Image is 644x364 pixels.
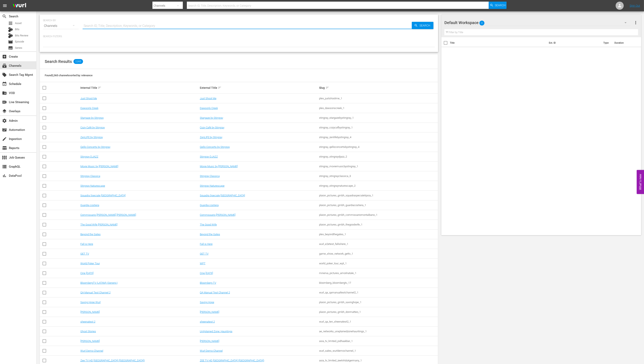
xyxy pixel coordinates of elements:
[319,301,437,304] div: plaion_pictures_gmbh_savinghope_1
[80,194,126,197] a: Squadra Speciale [GEOGRAPHIC_DATA]
[630,4,640,7] a: Sign Out
[2,146,7,150] span: Reports
[547,37,601,49] th: Ext. ID
[319,175,437,178] div: stingray_stingrayclassica_3
[319,85,437,90] div: Slug
[319,223,437,226] div: plaion_pictures_gmbh_thegoodwife_1
[45,74,93,77] span: Found 2,065 channels sorted by: relevance
[319,291,437,294] div: wurl_qa_qamanualtestchannel2_1
[80,204,99,207] a: Guardia costiera
[8,39,13,44] span: Episode
[8,27,13,32] div: Bits
[15,27,19,31] span: Bits
[200,85,318,90] div: External Title
[45,59,72,64] span: Search Results
[319,272,437,275] div: minerva_pictures_amoilnatale_1
[319,262,437,265] div: world_poker_tour_wpt_1
[98,86,101,90] span: sort
[200,204,219,207] a: Guardia costiera
[80,175,100,178] a: Stingray Classica
[8,33,13,38] div: Bits Review
[319,194,437,197] div: plaion_pictures_gmbh_squadraspecialelipsia_1
[200,116,223,119] a: Stargaze by Stingray
[319,233,437,236] div: plex_beyondthegates_1
[80,213,136,216] a: Commissario [PERSON_NAME] [PERSON_NAME]
[319,340,437,343] div: asia_tv_limited_jodhaakbar_1
[319,213,437,216] div: plaion_pictures_gmbh_commissariomontalbano_1
[200,97,216,100] a: Just Shoot Me
[480,19,485,27] span: 0
[80,97,97,100] a: Just Shoot Me
[200,233,220,236] a: Beyond the Gates
[80,272,94,275] a: Cine [DATE]
[200,330,232,333] a: UnXplained Zone: Hauntings
[200,175,220,178] a: Stingray Classica
[200,184,225,187] a: Stingray Naturescape
[15,46,22,50] span: Series
[319,107,437,110] div: plex_dawsonscreek_1
[80,145,110,148] a: Qello Concerts by Stingray
[80,262,100,265] a: World Poker Tour
[637,170,644,194] button: Open Feedback Widget
[15,34,28,38] span: Bits Review
[200,340,219,343] a: [PERSON_NAME]
[450,37,546,49] th: Title
[200,349,223,352] a: Wurl Demo Channel
[319,136,437,139] div: stingray_zenlifebystingray_4
[43,20,79,32] div: Channels
[218,86,221,90] span: sort
[80,155,98,158] a: Stingray DJAZZ
[15,21,22,25] span: Asset
[2,109,7,114] span: Overlays
[200,194,245,197] a: Squadra Speciale [GEOGRAPHIC_DATA]
[319,126,437,129] div: stingray_cozycafbystingray_1
[200,252,209,255] a: GET TV
[2,100,7,105] span: Live Streaming
[319,349,437,352] div: wurl_sales_wurldemochannel_1
[8,45,13,50] span: Series
[80,310,100,313] a: [PERSON_NAME]
[80,136,103,139] a: ZenLIFE by Stingray
[412,22,433,29] button: Search
[80,126,105,129] a: Cozy Café by Stingray
[326,86,329,90] span: sort
[200,281,216,284] a: Bloomberg TV
[319,310,437,313] div: plaion_pictures_gmbh_donmatteo_1
[80,184,105,187] a: Stingray Naturescape
[489,2,507,9] button: Search
[80,107,98,110] a: Dawson's Creek
[2,3,7,8] span: menu
[601,37,612,49] th: Type
[418,22,433,29] span: Search
[319,204,437,207] div: plaion_pictures_gmbh_guardiacostiera_1
[633,20,638,25] span: more_vert
[200,272,213,275] a: Cine [DATE]
[8,21,13,26] span: Asset
[200,107,218,110] a: Dawson's Creek
[319,155,437,158] div: stingray_stingraydjazz_2
[319,116,437,119] div: stingray_stargazebystingray_1
[319,145,437,148] div: stingray_qelloconcertsbystingray_4
[2,164,7,169] span: GraphQL
[10,1,29,11] img: ans4CAIJ8jUAAAAAAAAAAAAAAAAAAAAAAAAgQb4GAAAAAAAAAAAAAAAAAAAAAAAAJMjXAAAAAAAAAAAAAAAAAAAAAAAAgAT5G...
[319,184,437,187] div: stingray_stingraynaturescape_2
[200,145,230,148] a: Qello Concerts by Stingray
[80,242,93,245] a: Fall is Here
[80,330,96,333] a: Ghost Stories
[495,2,506,9] span: Search
[80,252,89,255] a: GET TV
[200,291,230,294] a: QA Manual Test Channel 2
[200,155,218,158] a: Stingray DJAZZ
[2,136,7,141] span: Ingestion
[200,242,213,245] a: Fall is Here
[80,301,101,304] a: Saving Hope Wurl
[2,81,7,86] span: Schedule
[200,223,217,226] a: The Good Wife
[2,118,7,123] span: Admin
[2,127,7,132] span: Automation
[200,136,222,139] a: ZenLIFE by Stingray
[80,165,118,168] a: Movie Music by [PERSON_NAME]
[200,301,214,304] a: Saving Hope
[319,320,437,323] div: wurl_qa_ten_sheenatest2_1
[80,340,100,343] a: [PERSON_NAME]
